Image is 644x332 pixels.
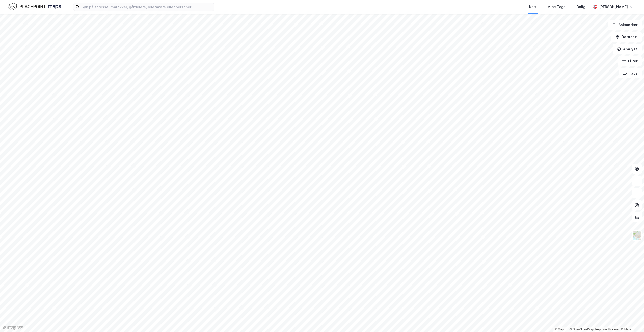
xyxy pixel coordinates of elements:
div: Mine Tags [547,4,566,10]
button: Analyse [613,44,642,54]
a: Mapbox [555,328,569,331]
iframe: Chat Widget [619,308,644,332]
div: Bolig [577,4,585,10]
a: OpenStreetMap [570,328,594,331]
button: Filter [618,56,642,66]
a: Mapbox homepage [2,325,24,330]
button: Datasett [611,32,642,42]
button: Bokmerker [608,20,642,30]
img: logo.f888ab2527a4732fd821a326f86c7f29.svg [8,2,61,11]
img: Z [632,231,642,240]
div: Kart [529,4,536,10]
div: [PERSON_NAME] [599,4,628,10]
a: Improve this map [595,328,620,331]
button: Tags [619,68,642,78]
input: Søk på adresse, matrikkel, gårdeiere, leietakere eller personer [79,3,214,11]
